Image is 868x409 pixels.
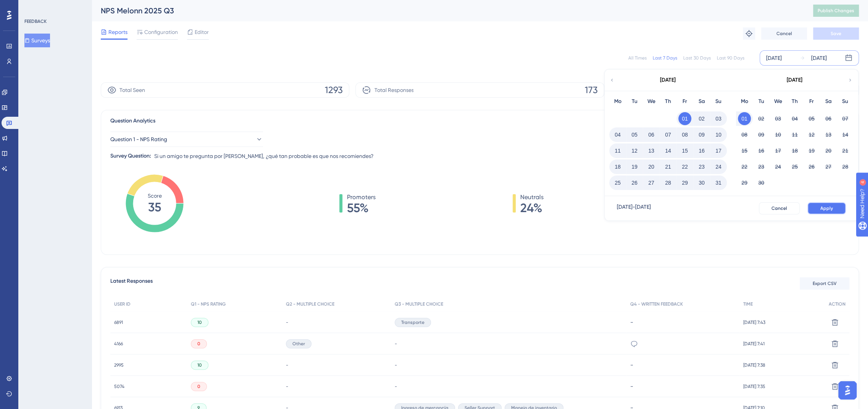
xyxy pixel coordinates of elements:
[837,97,853,106] div: Su
[114,383,124,390] span: 5074
[401,319,424,325] span: Transporte
[800,277,849,290] button: Export CSV
[695,144,708,157] button: 16
[743,362,765,368] span: [DATE] 7:38
[24,18,47,24] div: FEEDBACK
[191,301,226,307] span: Q1 - NPS RATING
[811,53,827,63] div: [DATE]
[520,202,544,214] span: 24%
[755,128,768,141] button: 09
[787,76,802,85] div: [DATE]
[820,97,837,106] div: Sa
[738,128,751,141] button: 08
[144,27,178,37] span: Configuration
[628,144,641,157] button: 12
[831,31,841,37] span: Save
[712,176,725,189] button: 31
[18,2,48,11] span: Need Help?
[520,193,544,202] span: Neutrals
[736,97,753,106] div: Mo
[836,379,859,402] iframe: UserGuiding AI Assistant Launcher
[148,193,162,199] tspan: Score
[678,144,691,157] button: 15
[813,5,859,17] button: Publish Changes
[611,176,624,189] button: 25
[114,319,123,325] span: 6891
[114,341,123,347] span: 4166
[717,55,744,61] div: Last 90 Days
[286,383,288,390] span: -
[101,5,794,16] div: NPS Melonn 2025 Q3
[805,160,818,173] button: 26
[759,202,800,214] button: Cancel
[661,144,674,157] button: 14
[761,27,807,40] button: Cancel
[839,160,852,173] button: 28
[110,116,155,126] span: Question Analytics
[678,128,691,141] button: 08
[197,383,200,390] span: 0
[645,160,658,173] button: 20
[771,128,784,141] button: 10
[693,97,710,106] div: Sa
[611,160,624,173] button: 18
[395,301,443,307] span: Q3 - MULTIPLE CHOICE
[678,112,691,125] button: 01
[292,341,305,347] span: Other
[712,144,725,157] button: 17
[712,112,725,125] button: 03
[738,160,751,173] button: 22
[829,301,845,307] span: ACTION
[585,84,598,96] span: 173
[374,85,413,95] span: Total Responses
[395,341,397,347] span: -
[653,55,677,61] div: Last 7 Days
[660,97,676,106] div: Th
[755,112,768,125] button: 02
[195,27,209,37] span: Editor
[661,128,674,141] button: 07
[197,362,202,368] span: 10
[630,383,736,390] div: -
[110,151,151,161] div: Survey Question:
[628,160,641,173] button: 19
[645,144,658,157] button: 13
[755,144,768,157] button: 16
[743,319,765,325] span: [DATE] 7:43
[771,160,784,173] button: 24
[630,361,736,369] div: -
[803,97,820,106] div: Fr
[617,202,651,214] div: [DATE] - [DATE]
[609,97,626,106] div: Mo
[820,205,833,211] span: Apply
[643,97,660,106] div: We
[813,280,837,287] span: Export CSV
[743,301,753,307] span: TIME
[743,383,765,390] span: [DATE] 7:35
[678,176,691,189] button: 29
[661,176,674,189] button: 28
[738,176,751,189] button: 29
[695,160,708,173] button: 23
[110,135,167,144] span: Question 1 - NPS Rating
[197,341,200,347] span: 0
[755,160,768,173] button: 23
[818,8,854,14] span: Publish Changes
[839,112,852,125] button: 07
[197,319,202,325] span: 10
[395,383,397,390] span: -
[695,112,708,125] button: 02
[154,151,374,161] span: Si un amigo te pregunta por [PERSON_NAME], ¿qué tan probable es que nos recomiendes?
[325,84,343,96] span: 1293
[395,362,397,368] span: -
[788,160,801,173] button: 25
[776,31,792,37] span: Cancel
[805,128,818,141] button: 12
[771,112,784,125] button: 03
[771,205,787,211] span: Cancel
[805,112,818,125] button: 05
[110,132,263,147] button: Question 1 - NPS Rating
[753,97,770,106] div: Tu
[712,160,725,173] button: 24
